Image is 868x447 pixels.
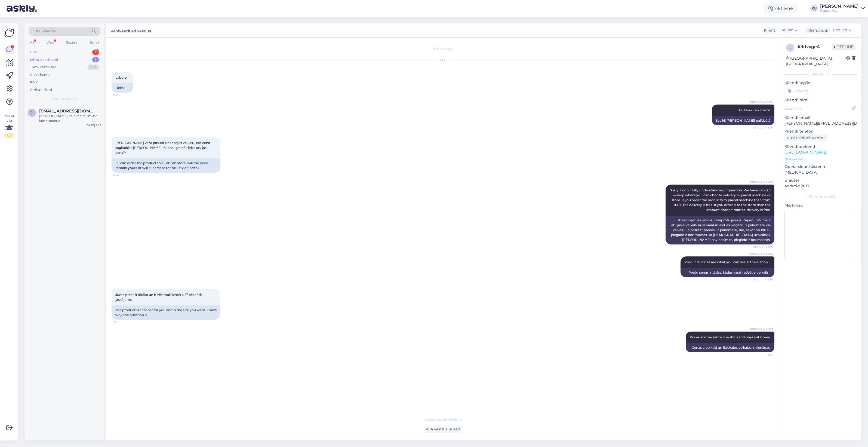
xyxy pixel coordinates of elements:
[805,27,828,33] div: Klienditugi
[112,158,220,173] div: If I can order the product to a Latvian store, will the price remain yours or will it increase to...
[52,97,77,102] span: Minu vestlused
[113,93,134,97] span: 8:55
[92,50,99,55] div: 1
[424,417,462,422] span: Vestlus on arhiveeritud
[749,327,773,331] span: [PERSON_NAME]
[89,39,100,46] div: Email
[784,80,857,86] p: Kliendi tag'id
[30,72,50,78] div: AI Assistent
[115,75,129,79] span: Labdien!
[112,58,774,63] div: [DATE]
[712,116,774,125] div: Sveiki! [PERSON_NAME] palīdzēt?
[86,123,101,127] div: [DATE] 9:25
[764,4,797,13] div: Aktiivne
[784,87,857,95] input: Lisa tag
[670,188,771,212] span: Sorry, I don't fully understand your question. We have Latvian e-shop where you can choose delive...
[820,8,859,13] div: Huppa OÜ
[424,425,462,433] div: Ava vestlus uuesti
[784,97,857,103] p: Kliendi nimi
[115,141,211,155] span: [PERSON_NAME] varu pasūtīt uz Latvijas veikalu, tad cena saglabājas [PERSON_NAME] tā paaugstinās ...
[666,216,774,244] div: Atvainojiet, es pilnībā nesaprotu jūsu jautājumu. Mums ir Latvijas e-veikals, kurā varat izvēlēti...
[749,252,773,256] span: [PERSON_NAME]
[30,87,52,93] div: Arhiveeritud
[820,4,865,13] a: [PERSON_NAME]Huppa OÜ
[4,113,14,138] div: Vaata siia
[784,115,857,121] p: Kliendi email
[115,293,203,302] span: Jums prece ir lētāka un ir vēlamais izmērs. Tāpēc tāds jautājums
[112,83,133,93] div: Hello!
[786,56,846,67] div: [GEOGRAPHIC_DATA], [GEOGRAPHIC_DATA]
[113,320,134,324] span: 9:01
[784,194,857,199] div: [PERSON_NAME]
[65,39,78,46] div: Socials
[113,173,134,177] span: 8:56
[810,5,818,12] div: KU
[4,133,14,138] div: 2 / 3
[690,335,771,339] span: Prices are the same in e-shop and physical stores.
[111,27,151,34] label: Arhiveeritud vestlus
[784,170,857,175] p: [MEDICAL_DATA]
[784,164,857,170] p: Operatsioonisüsteem
[785,105,851,111] input: Lisa nimi
[784,128,857,134] p: Kliendi telefon
[798,44,832,50] div: # lldvvge4
[780,27,793,33] span: Latvian
[784,177,857,183] p: Brauser
[87,65,99,70] div: 99+
[784,121,857,126] p: [PERSON_NAME][EMAIL_ADDRESS][DOMAIN_NAME]
[30,57,58,63] div: Minu vestlused
[684,260,771,264] span: Products prices are what you can see in the e-shop :)
[686,343,774,352] div: Cenas e-veikalā un fiziskajos veikalos ir vienādas.
[29,39,35,46] div: All
[752,277,773,281] span: Nähtud ✓ 8:58
[4,28,15,38] img: Askly Logo
[832,44,855,50] span: Offline
[30,79,38,85] div: Kõik
[784,134,828,142] div: Küsi telefoninumbrit
[39,114,101,123] div: [PERSON_NAME], et olete tellimuse kätte saanud.
[784,150,827,155] a: [URL][DOMAIN_NAME]
[30,50,37,55] div: Uus
[752,245,773,249] span: Nähtud ✓ 8:58
[784,203,857,208] p: Märkmed
[752,353,773,357] span: 9:14
[784,72,857,77] div: Kliendi info
[784,144,857,149] p: Klienditeekond
[752,125,773,130] span: Nähtud ✓ 8:56
[784,183,857,189] p: Android 28.0
[833,27,847,33] span: English
[820,4,859,8] div: [PERSON_NAME]
[112,46,774,51] div: Vestlus algas
[762,27,775,33] div: Klient
[789,45,791,50] span: l
[749,180,773,184] span: [PERSON_NAME]
[681,268,774,277] div: Preču cenas ir tādas, kādas varat redzēt e-veikalā :)
[92,57,99,63] div: 1
[30,65,57,70] div: Tiimi vestlused
[784,157,857,162] p: Vaata edasi ...
[34,28,56,34] span: Otsi kliente
[112,305,220,320] div: The product is cheaper for you and is the size you want. That's why the question is
[749,100,773,104] span: [PERSON_NAME]
[45,39,55,46] div: Web
[39,109,96,114] span: jljubovskaja@gmail.com
[739,108,771,112] span: Hi! How can I help?
[31,111,33,115] span: j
